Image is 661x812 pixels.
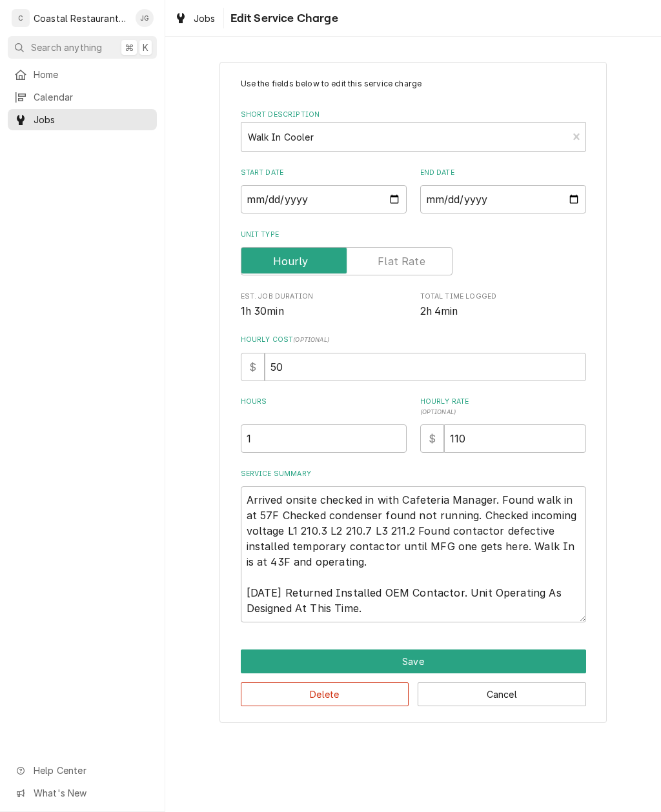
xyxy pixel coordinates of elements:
[34,786,149,800] span: What's New
[34,12,128,25] div: Coastal Restaurant Repair
[34,764,149,777] span: Help Center
[194,12,216,25] span: Jobs
[241,397,407,417] label: Hours
[418,682,586,706] button: Cancel
[420,292,586,302] span: Total Time Logged
[241,673,586,706] div: Button Group Row
[31,41,102,54] span: Search anything
[420,305,458,317] span: 2h 4min
[34,113,150,126] span: Jobs
[420,397,586,453] div: [object Object]
[219,62,607,723] div: Line Item Create/Update
[420,408,456,415] span: ( optional )
[241,168,407,178] label: Start Date
[241,469,586,622] div: Service Summary
[241,292,407,319] div: Est. Job Duration
[241,230,586,240] label: Unit Type
[241,78,586,90] p: Use the fields below to edit this service charge
[420,168,586,178] label: End Date
[241,682,409,706] button: Delete
[8,64,157,85] a: Home
[241,469,586,479] label: Service Summary
[241,304,407,319] span: Est. Job Duration
[241,486,586,622] textarea: Arrived onsite checked in with Cafeteria Manager. Found walk in at 57F Checked condenser found no...
[241,78,586,622] div: Line Item Create/Update Form
[8,782,157,804] a: Go to What's New
[241,649,586,673] div: Button Group Row
[169,8,221,29] a: Jobs
[143,41,148,54] span: K
[34,90,150,104] span: Calendar
[420,185,586,213] input: yyyy-mm-dd
[241,110,586,120] label: Short Description
[241,185,407,213] input: yyyy-mm-dd
[420,168,586,213] div: End Date
[8,36,157,59] button: Search anything⌘K
[241,649,586,706] div: Button Group
[241,397,407,453] div: [object Object]
[241,230,586,275] div: Unit Type
[241,649,586,673] button: Save
[227,10,338,27] span: Edit Service Charge
[241,110,586,152] div: Short Description
[8,109,157,130] a: Jobs
[34,68,150,81] span: Home
[241,335,586,345] label: Hourly Cost
[241,168,407,213] div: Start Date
[8,760,157,781] a: Go to Help Center
[241,335,586,381] div: Hourly Cost
[420,292,586,319] div: Total Time Logged
[136,9,154,27] div: James Gatton's Avatar
[420,424,444,453] div: $
[241,305,284,317] span: 1h 30min
[241,353,265,381] div: $
[8,86,157,108] a: Calendar
[241,292,407,302] span: Est. Job Duration
[293,336,329,343] span: ( optional )
[12,9,30,27] div: C
[136,9,154,27] div: JG
[125,41,134,54] span: ⌘
[420,397,586,417] label: Hourly Rate
[420,304,586,319] span: Total Time Logged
